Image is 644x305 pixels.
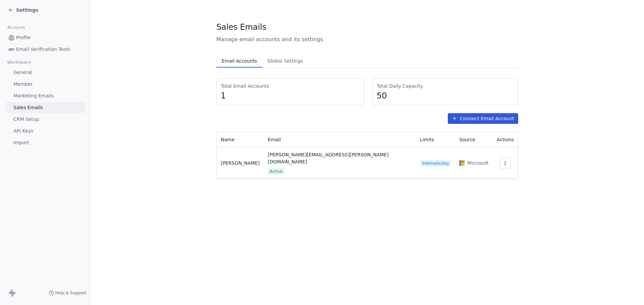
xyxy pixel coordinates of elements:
[459,137,475,142] span: Source
[13,128,33,135] span: API Keys
[5,79,85,90] a: Member
[4,57,34,67] span: Workspace
[497,137,514,142] span: Actions
[268,168,284,175] span: Active
[5,102,85,113] a: Sales Emails
[8,7,38,13] a: Settings
[219,56,260,66] span: Email Accounts
[265,56,306,66] span: Global Settings
[5,32,85,43] a: Profile
[216,35,518,44] span: Manage email accounts and its settings
[13,69,32,76] span: General
[13,81,33,88] span: Member
[420,160,451,167] span: 50 emails/day
[13,92,54,99] span: Marketing Emails
[13,116,39,123] span: CRM Setup
[5,90,85,101] a: Marketing Emails
[268,137,281,142] span: Email
[221,137,234,142] span: Name
[13,139,29,146] span: Import
[16,34,31,41] span: Profile
[5,67,85,78] a: General
[216,22,266,32] span: Sales Emails
[377,91,514,101] span: 50
[377,83,514,89] span: Total Daily Capacity
[4,22,28,32] span: Account
[16,7,38,13] span: Settings
[467,160,489,166] span: Microsoft
[420,137,434,142] span: Limits
[221,91,360,101] span: 1
[221,160,260,166] span: [PERSON_NAME]
[5,137,85,148] a: Import
[221,83,360,89] span: Total Email Accounts
[16,46,70,53] span: Email Verification Tools
[5,44,85,55] a: Email Verification Tools
[5,114,85,125] a: CRM Setup
[5,126,85,137] a: API Keys
[448,113,518,124] button: Connect Email Account
[268,151,412,165] span: [PERSON_NAME][EMAIL_ADDRESS][PERSON_NAME][DOMAIN_NAME]
[49,290,86,296] a: Help & Support
[13,104,43,111] span: Sales Emails
[55,290,86,296] span: Help & Support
